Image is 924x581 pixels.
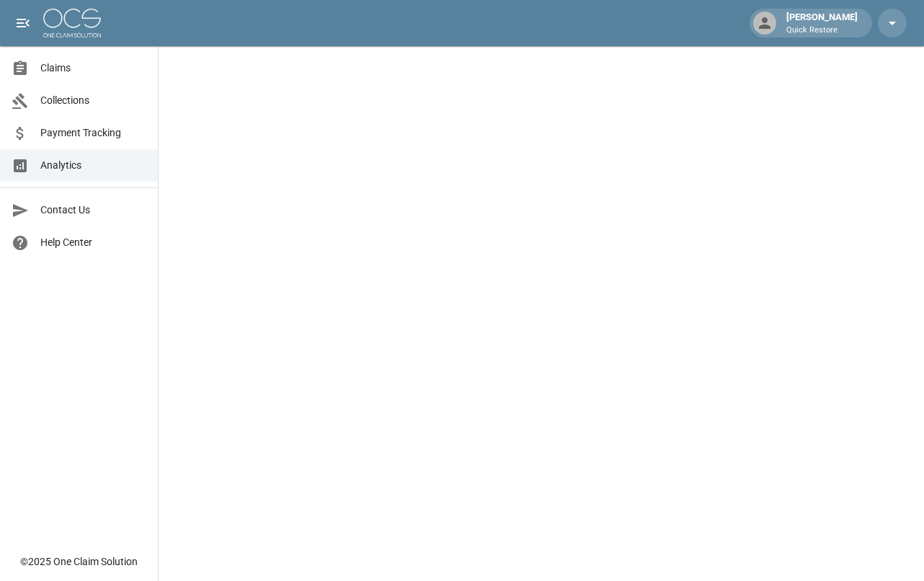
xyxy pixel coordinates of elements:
span: Analytics [40,158,146,173]
p: Quick Restore [786,25,858,37]
div: [PERSON_NAME] [781,10,863,36]
div: © 2025 One Claim Solution [20,554,138,569]
button: open drawer [9,9,37,37]
span: Contact Us [40,203,146,218]
span: Help Center [40,235,146,250]
span: Claims [40,61,146,76]
iframe: Embedded Dashboard [159,46,924,577]
img: ocs-logo-white-transparent.png [43,9,101,37]
span: Payment Tracking [40,125,146,141]
span: Collections [40,93,146,108]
